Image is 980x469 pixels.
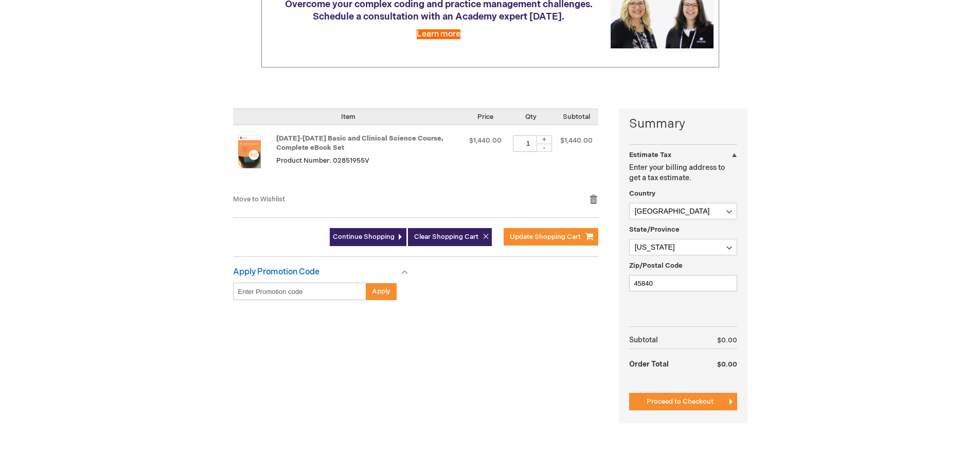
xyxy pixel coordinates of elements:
span: Price [477,113,493,121]
button: Clear Shopping Cart [408,228,492,246]
span: $1,440.00 [469,136,502,145]
span: Subtotal [563,113,590,121]
span: Product Number: 02851955V [276,157,369,165]
a: Learn more [417,29,460,39]
span: Clear Shopping Cart [414,233,478,241]
span: Country [629,189,655,198]
span: $1,440.00 [560,136,593,145]
span: Zip/Postal Code [629,262,683,270]
a: 2025-2026 Basic and Clinical Science Course, Complete eBook Set [233,135,276,184]
strong: Apply Promotion Code [233,267,319,277]
a: Move to Wishlist [233,195,285,203]
span: Qty [525,113,537,121]
a: [DATE]-[DATE] Basic and Clinical Science Course, Complete eBook Set [276,134,443,152]
span: Proceed to Checkout [647,397,714,406]
span: Continue Shopping [333,233,395,241]
div: - [537,144,552,152]
th: Subtotal [629,332,697,349]
span: Update Shopping Cart [510,233,581,241]
div: + [537,135,552,144]
span: Item [341,113,355,121]
button: Apply [366,283,397,300]
span: Apply [372,287,390,296]
strong: Estimate Tax [629,151,671,159]
img: 2025-2026 Basic and Clinical Science Course, Complete eBook Set [233,135,266,168]
a: Continue Shopping [330,228,406,246]
button: Proceed to Checkout [629,393,737,410]
span: State/Province [629,225,680,234]
button: Update Shopping Cart [504,228,598,246]
strong: Order Total [629,355,669,373]
span: $0.00 [717,360,737,369]
input: Qty [513,135,544,152]
input: Enter Promotion code [233,283,366,300]
span: $0.00 [717,336,737,344]
strong: Summary [629,115,737,133]
p: Enter your billing address to get a tax estimate. [629,163,737,183]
